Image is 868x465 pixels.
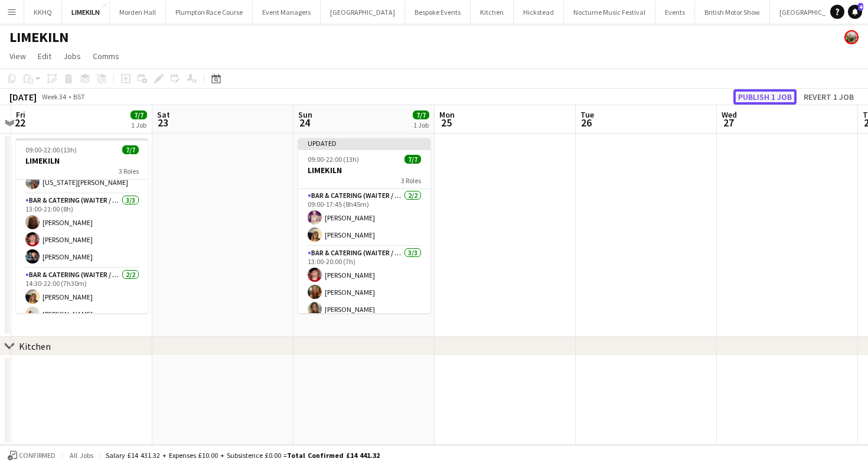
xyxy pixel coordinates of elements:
[106,451,380,460] div: Salary £14 431.32 + Expenses £10.00 + Subsistence £0.00 =
[62,1,110,24] button: LIMEKILN
[655,1,695,24] button: Events
[439,109,455,120] span: Mon
[88,48,124,64] a: Comms
[25,145,77,154] span: 09:00-22:00 (13h)
[799,89,859,105] button: Revert 1 job
[405,1,471,24] button: Bespoke Events
[110,1,166,24] button: Morden Hall
[770,1,854,24] button: [GEOGRAPHIC_DATA]
[401,176,421,185] span: 3 Roles
[24,1,62,24] button: KKHQ
[16,155,148,166] h3: LIMEKILN
[157,109,170,120] span: Sat
[6,449,57,462] button: Confirmed
[298,246,430,321] app-card-role: Bar & Catering (Waiter / waitress)3/313:00-20:00 (7h)[PERSON_NAME][PERSON_NAME][PERSON_NAME]
[16,109,25,120] span: Fri
[404,155,421,164] span: 7/7
[413,121,429,129] div: 1 Job
[298,165,430,175] h3: LIMEKILN
[858,3,863,11] span: 4
[119,167,139,175] span: 3 Roles
[308,155,359,164] span: 09:00-22:00 (13h)
[73,92,85,101] div: BST
[298,138,430,313] app-job-card: Updated09:00-22:00 (13h)7/7LIMEKILN3 RolesBar & Catering (Waiter / waitress)2/209:00-17:45 (8h45m...
[16,138,148,313] app-job-card: 09:00-22:00 (13h)7/7LIMEKILN3 RolesBar & Catering (Waiter / waitress)2/209:00-19:00 (10h)[PERSON_...
[16,268,148,326] app-card-role: Bar & Catering (Waiter / waitress)2/214:30-22:00 (7h30m)[PERSON_NAME][PERSON_NAME]
[16,194,148,268] app-card-role: Bar & Catering (Waiter / waitress)3/313:00-21:00 (8h)[PERSON_NAME][PERSON_NAME][PERSON_NAME]
[5,48,31,64] a: View
[580,109,594,120] span: Tue
[733,89,797,105] button: Publish 1 job
[9,91,37,103] div: [DATE]
[9,28,68,46] h1: LIMEKILN
[844,30,859,44] app-user-avatar: Staffing Manager
[9,51,26,61] span: View
[514,1,564,24] button: Hickstead
[579,116,594,129] span: 26
[298,189,430,246] app-card-role: Bar & Catering (Waiter / waitress)2/209:00-17:45 (8h45m)[PERSON_NAME][PERSON_NAME]
[39,92,68,101] span: Week 34
[93,51,119,61] span: Comms
[321,1,405,24] button: [GEOGRAPHIC_DATA]
[33,48,56,64] a: Edit
[438,116,455,129] span: 25
[38,51,51,61] span: Edit
[19,340,51,352] div: Kitchen
[413,110,429,119] span: 7/7
[564,1,655,24] button: Nocturne Music Festival
[848,5,862,19] a: 4
[14,116,25,129] span: 22
[131,121,146,129] div: 1 Job
[298,138,430,148] div: Updated
[695,1,770,24] button: British Motor Show
[720,116,737,129] span: 27
[166,1,253,24] button: Plumpton Race Course
[722,109,737,120] span: Wed
[19,451,56,460] span: Confirmed
[298,109,312,120] span: Sun
[130,110,147,119] span: 7/7
[287,451,380,460] span: Total Confirmed £14 441.32
[471,1,514,24] button: Kitchen
[58,48,86,64] a: Jobs
[253,1,321,24] button: Event Managers
[63,51,81,61] span: Jobs
[155,116,170,129] span: 23
[122,145,139,154] span: 7/7
[67,451,96,460] span: All jobs
[296,116,312,129] span: 24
